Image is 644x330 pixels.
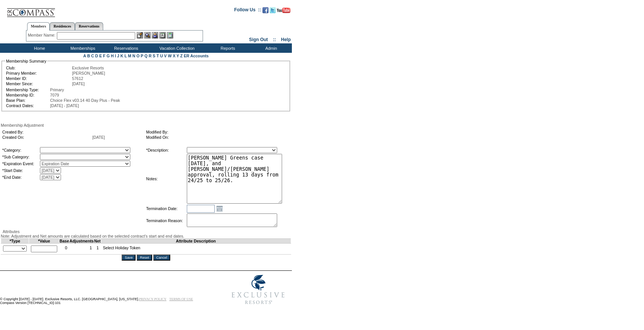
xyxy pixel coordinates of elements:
[262,7,269,13] img: Become our fan on Facebook
[50,87,64,92] span: Primary
[72,66,104,70] span: Exclusive Resorts
[122,255,136,261] input: Save
[168,54,172,58] a: W
[215,204,224,213] a: Open the calendar popup.
[136,54,139,58] a: O
[72,81,85,86] span: [DATE]
[5,59,47,63] legend: Membership Summary
[124,54,127,58] a: L
[6,103,49,108] td: Contract Dates:
[169,297,193,301] a: TERMS OF USE
[60,244,69,255] td: 0
[1,234,291,238] div: Note: Adjustment and Net amounts are calculated based on the selected contract's start and end da...
[104,43,147,53] td: Reservations
[6,76,71,81] td: Member ID:
[83,54,86,58] a: A
[94,239,101,244] td: Net
[101,244,291,255] td: Select Holiday Token
[95,54,98,58] a: D
[115,54,116,58] a: I
[103,54,105,58] a: F
[205,43,249,53] td: Reports
[50,98,120,103] span: Choice Flex v03.14 40 Day Plus - Peak
[164,54,167,58] a: V
[270,7,276,13] img: Follow us on Twitter
[92,135,105,140] span: [DATE]
[273,37,276,42] span: ::
[1,239,29,244] td: *Type
[2,167,39,173] td: *Start Date:
[72,71,105,75] span: [PERSON_NAME]
[6,98,49,103] td: Base Plan:
[2,154,39,160] td: *Sub Category:
[224,271,292,309] img: Exclusive Resorts
[6,2,55,17] img: Compass Home
[28,32,57,38] div: Member Name:
[144,54,147,58] a: Q
[6,93,49,97] td: Membership ID:
[107,54,110,58] a: G
[69,244,94,255] td: 1
[146,213,186,228] td: Termination Reason:
[6,71,71,75] td: Primary Member:
[149,54,152,58] a: R
[60,43,104,53] td: Memberships
[29,239,60,244] td: *Value
[2,174,39,180] td: *End Date:
[141,54,143,58] a: P
[50,22,75,30] a: Residences
[133,54,136,58] a: N
[139,297,166,301] a: PRIVACY POLICY
[262,9,269,14] a: Become our fan on Facebook
[72,76,83,81] span: 57612
[234,6,261,15] td: Follow Us ::
[277,9,290,14] a: Subscribe to our YouTube Channel
[277,8,290,13] img: Subscribe to our YouTube Channel
[128,54,131,58] a: M
[75,22,103,30] a: Reservations
[60,239,69,244] td: Base
[111,54,114,58] a: H
[167,32,173,38] img: b_calculator.gif
[137,255,152,261] input: Reset
[91,54,94,58] a: C
[87,54,90,58] a: B
[50,103,79,108] span: [DATE] - [DATE]
[180,54,183,58] a: Z
[153,54,155,58] a: S
[137,32,143,38] img: b_edit.gif
[147,43,205,53] td: Vacation Collection
[117,54,119,58] a: J
[146,204,186,213] td: Termination Date:
[156,54,159,58] a: T
[249,37,268,42] a: Sign Out
[50,93,59,97] span: 7079
[173,54,175,58] a: X
[2,147,39,153] td: *Category:
[152,32,158,38] img: Impersonate
[146,154,186,204] td: Notes:
[2,135,92,140] td: Created On:
[69,239,94,244] td: Adjustments
[1,229,291,234] div: Attributes
[144,32,151,38] img: View
[17,43,60,53] td: Home
[146,135,287,140] td: Modified On:
[2,130,92,134] td: Created By:
[270,9,276,14] a: Follow us on Twitter
[153,255,170,261] input: Cancel
[146,147,186,153] td: *Description:
[159,32,166,38] img: Reservations
[1,123,291,127] div: Membership Adjustment
[2,161,39,167] td: *Expiration Event:
[27,22,50,31] a: Members
[160,54,163,58] a: U
[146,130,287,134] td: Modified By:
[6,87,49,92] td: Membership Type:
[177,54,179,58] a: Y
[184,54,209,58] a: ER Accounts
[281,37,291,42] a: Help
[121,54,124,58] a: K
[6,66,71,70] td: Club:
[101,239,291,244] td: Attribute Description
